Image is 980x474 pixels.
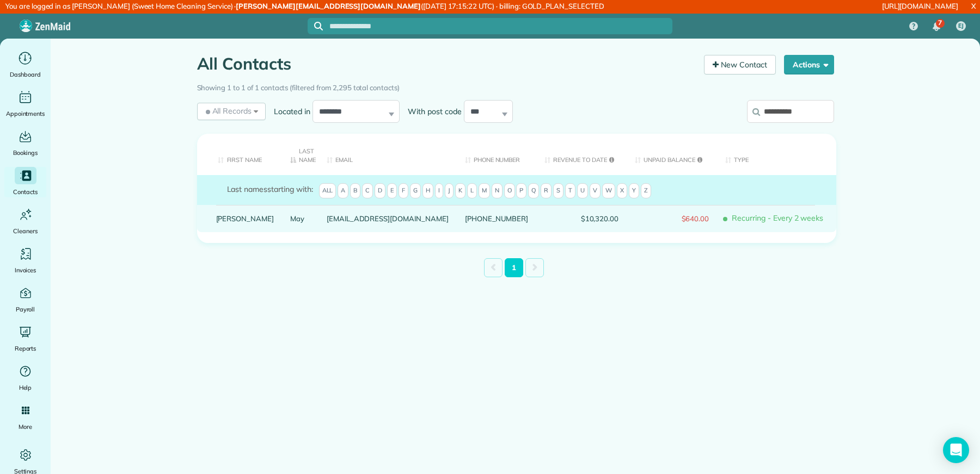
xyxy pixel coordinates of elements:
span: X [617,183,627,198]
th: Last Name: activate to sort column descending [282,134,318,175]
span: Last names [227,184,268,194]
span: C [362,183,373,198]
a: [PERSON_NAME] [216,215,274,222]
a: Dashboard [4,49,46,80]
a: [URL][DOMAIN_NAME] [882,2,958,10]
span: Y [629,183,639,198]
span: 7 [938,18,942,27]
span: Cleaners [13,226,38,236]
div: 7 unread notifications [925,15,948,39]
a: Reports [4,323,46,354]
span: Bookings [13,147,38,158]
a: New Contact [704,55,776,74]
span: E [387,183,397,198]
span: EJ [958,22,964,30]
div: Showing 1 to 1 of 1 contacts (filtered from 2,295 total contacts) [197,78,834,93]
span: W [602,183,615,198]
span: J [445,183,454,198]
span: All [319,183,336,198]
span: P [516,183,526,198]
span: Z [641,183,651,198]
span: Reports [15,343,36,354]
a: 1 [505,258,523,277]
span: S [553,183,563,198]
th: Revenue to Date: activate to sort column ascending [536,134,627,175]
button: Focus search [308,22,323,30]
span: Appointments [6,108,45,119]
a: Invoices [4,245,46,276]
span: H [422,183,433,198]
span: More [19,421,32,432]
span: M [479,183,490,198]
label: Located in [266,106,313,117]
th: Unpaid Balance: activate to sort column ascending [627,134,717,175]
span: F [399,183,408,198]
button: Actions [784,55,834,74]
th: Phone number: activate to sort column ascending [457,134,536,175]
span: T [565,183,575,198]
span: $640.00 [635,215,709,222]
th: Type: activate to sort column ascending [717,134,836,175]
div: Open Intercom Messenger [943,437,969,463]
h1: All Contacts [197,55,696,73]
a: Help [4,363,46,393]
div: [PHONE_NUMBER] [457,205,536,232]
span: A [338,183,348,198]
span: Invoices [15,265,36,276]
label: starting with: [227,184,313,195]
span: Payroll [16,304,35,315]
span: G [410,183,421,198]
th: First Name: activate to sort column ascending [197,134,283,175]
span: O [504,183,515,198]
span: N [492,183,503,198]
span: I [435,183,443,198]
span: Contacts [13,186,38,197]
a: Contacts [4,167,46,197]
nav: Main [901,14,980,39]
span: Q [528,183,539,198]
span: K [455,183,465,198]
a: Appointments [4,89,46,119]
label: With post code [400,106,464,117]
span: R [541,183,552,198]
span: All Records [204,105,252,116]
span: Recurring - Every 2 weeks [725,209,828,228]
svg: Focus search [314,22,323,30]
a: Cleaners [4,206,46,236]
span: Help [19,382,32,393]
span: U [577,183,588,198]
th: Email: activate to sort column ascending [318,134,457,175]
span: L [467,183,477,198]
span: Dashboard [10,69,41,80]
a: Payroll [4,284,46,315]
span: D [375,183,385,198]
span: $10,320.00 [544,215,618,222]
a: May [290,215,310,222]
span: B [350,183,360,198]
strong: [PERSON_NAME][EMAIL_ADDRESS][DOMAIN_NAME] [236,2,420,10]
a: Bookings [4,128,46,158]
span: V [590,183,601,198]
div: [EMAIL_ADDRESS][DOMAIN_NAME] [318,205,457,232]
